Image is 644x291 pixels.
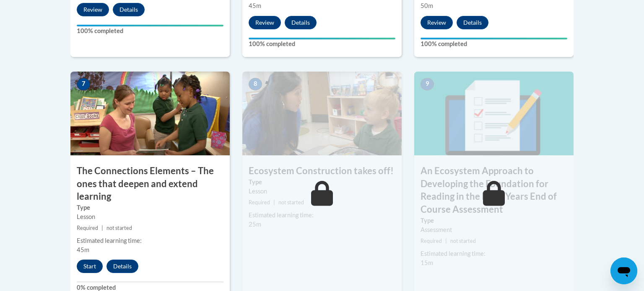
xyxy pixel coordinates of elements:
button: Details [285,16,317,29]
img: Course Image [242,72,402,155]
div: Estimated learning time: [249,211,395,220]
span: Required [249,199,270,206]
span: not started [278,199,304,206]
span: 50m [421,2,433,9]
div: Your progress [249,38,395,39]
span: 8 [249,78,262,90]
img: Course Image [414,72,574,155]
span: | [101,225,103,231]
div: Your progress [421,38,567,39]
label: Type [421,216,567,225]
button: Start [77,260,103,273]
div: Your progress [77,25,223,26]
img: Course Image [70,72,230,155]
label: 100% completed [249,39,395,49]
h3: The Connections Elements – The ones that deepen and extend learning [70,165,230,203]
span: Required [77,225,98,231]
div: Assessment [421,225,567,234]
span: | [445,238,447,244]
span: 7 [77,78,90,90]
h3: Ecosystem Construction takes off! [242,165,402,178]
span: not started [106,225,132,231]
span: 45m [249,2,261,9]
div: Lesson [77,212,223,221]
span: not started [450,238,476,244]
label: Type [249,178,395,187]
span: Required [421,238,442,244]
div: Estimated learning time: [421,249,567,258]
button: Review [421,16,453,29]
button: Details [113,3,145,16]
button: Review [77,3,109,16]
div: Lesson [249,187,395,196]
span: 15m [421,259,433,266]
span: 25m [249,221,261,228]
span: | [273,199,275,206]
div: Estimated learning time: [77,236,223,245]
h3: An Ecosystem Approach to Developing the Foundation for Reading in the Early Years End of Course A... [414,165,574,216]
label: Type [77,203,223,212]
button: Details [106,260,138,273]
label: 100% completed [421,39,567,49]
button: Details [457,16,488,29]
iframe: Button to launch messaging window, conversation in progress [610,258,637,284]
label: 100% completed [77,26,223,36]
button: Review [249,16,281,29]
span: 45m [77,246,89,253]
span: 9 [421,78,434,90]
